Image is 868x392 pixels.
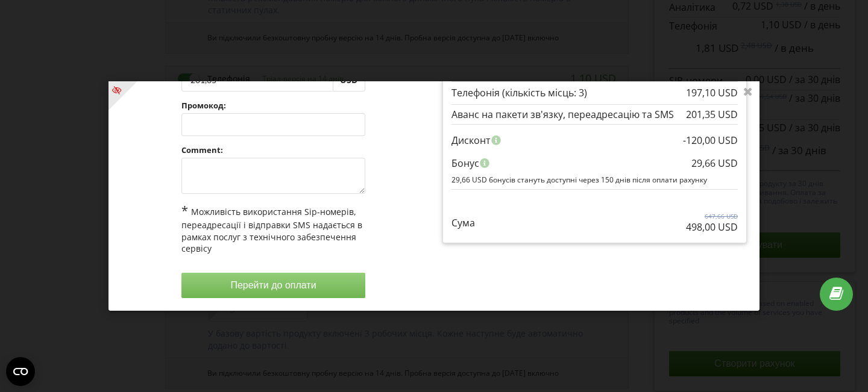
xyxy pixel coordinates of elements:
label: Промокод: [181,100,365,111]
div: Дисконт [451,129,738,152]
div: Аванс на пакети зв'язку, переадресацію та SMS [451,109,738,120]
div: Можливість використання Sip-номерів, переадресації і відправки SMS надається в рамках послуг з те... [181,202,365,255]
div: Бонус [451,152,738,175]
button: Open CMP widget [6,357,35,386]
p: Телефонія (кількість місць: 3) [451,86,587,100]
div: 201,35 USD [686,109,738,120]
p: 647,66 USD [686,212,738,220]
p: 29,66 USD бонусів стануть доступні через 150 днів після оплати рахунку [451,175,738,185]
div: 29,66 USD [691,152,738,175]
p: 197,10 USD [686,86,738,100]
p: Сума [451,216,475,230]
p: 498,00 USD [686,221,738,235]
div: -120,00 USD [683,129,738,152]
label: Comment: [181,145,365,155]
button: Перейти до оплати [181,273,365,298]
